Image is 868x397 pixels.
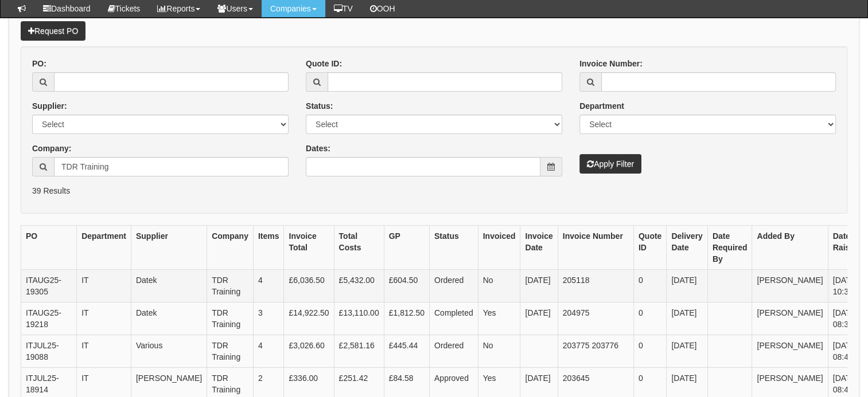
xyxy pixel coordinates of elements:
td: IT [77,302,131,335]
label: Dates: [306,143,330,154]
td: IT [77,335,131,368]
td: [DATE] [667,302,707,335]
td: 0 [633,270,666,302]
td: 3 [253,302,284,335]
td: [DATE] [520,270,558,302]
td: TDR Training [207,335,254,368]
td: 0 [633,335,666,368]
th: Delivery Date [667,226,707,270]
td: 4 [253,270,284,302]
th: Quote ID [633,226,666,270]
label: Quote ID: [306,58,342,69]
th: Added By [752,226,828,270]
td: [PERSON_NAME] [752,335,828,368]
td: £6,036.50 [284,270,334,302]
td: [DATE] [667,335,707,368]
th: Invoice Number [558,226,633,270]
td: £13,110.00 [334,302,384,335]
th: Date Raised [828,226,864,270]
td: £5,432.00 [334,270,384,302]
td: 204975 [558,302,633,335]
td: £604.50 [384,270,429,302]
td: £3,026.60 [284,335,334,368]
th: PO [21,226,77,270]
td: ITJUL25-19088 [21,335,77,368]
th: Invoice Total [284,226,334,270]
label: Supplier: [32,100,67,112]
td: £1,812.50 [384,302,429,335]
th: Invoiced [478,226,520,270]
label: PO: [32,58,46,69]
th: Date Required By [707,226,752,270]
label: Company: [32,143,71,154]
td: [PERSON_NAME] [752,270,828,302]
th: Department [77,226,131,270]
a: Request PO [21,21,85,41]
td: No [478,335,520,368]
th: Company [207,226,254,270]
th: Total Costs [334,226,384,270]
td: £445.44 [384,335,429,368]
td: [DATE] [667,270,707,302]
td: Datek [131,270,207,302]
td: ITAUG25-19218 [21,302,77,335]
td: 0 [633,302,666,335]
td: TDR Training [207,270,254,302]
button: Apply Filter [579,154,641,174]
td: IT [77,270,131,302]
label: Status: [306,100,333,112]
td: TDR Training [207,302,254,335]
td: £2,581.16 [334,335,384,368]
label: Department [579,100,624,112]
td: Ordered [429,335,478,368]
td: 4 [253,335,284,368]
label: Invoice Number: [579,58,643,69]
th: Status [429,226,478,270]
td: 205118 [558,270,633,302]
th: Invoice Date [520,226,558,270]
td: [DATE] 08:32 [828,302,864,335]
td: Yes [478,302,520,335]
td: £14,922.50 [284,302,334,335]
td: 203775 203776 [558,335,633,368]
td: No [478,270,520,302]
td: Various [131,335,207,368]
th: Supplier [131,226,207,270]
th: Items [253,226,284,270]
td: Datek [131,302,207,335]
td: [DATE] 10:34 [828,270,864,302]
td: [DATE] 08:43 [828,335,864,368]
p: 39 Results [32,185,836,196]
th: GP [384,226,429,270]
td: [DATE] [520,302,558,335]
td: [PERSON_NAME] [752,302,828,335]
td: Ordered [429,270,478,302]
td: ITAUG25-19305 [21,270,77,302]
td: Completed [429,302,478,335]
